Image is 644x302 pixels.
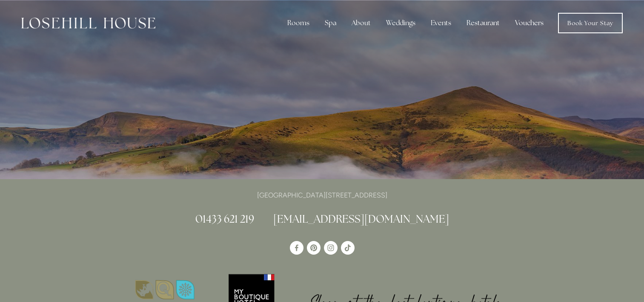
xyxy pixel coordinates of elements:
div: Weddings [379,15,422,32]
a: [EMAIL_ADDRESS][DOMAIN_NAME] [273,212,449,226]
a: Losehill House Hotel & Spa [290,241,303,255]
div: About [345,15,378,32]
img: Losehill House [21,17,155,29]
div: Spa [318,15,343,32]
a: 01433 621 219 [195,212,254,226]
div: Rooms [280,15,316,32]
a: Instagram [324,241,338,255]
div: Events [424,15,458,32]
p: [GEOGRAPHIC_DATA][STREET_ADDRESS] [119,189,526,201]
a: TikTok [341,241,355,255]
a: Book Your Stay [558,13,623,33]
a: Vouchers [508,15,550,32]
a: Pinterest [307,241,321,255]
div: Restaurant [460,15,507,32]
